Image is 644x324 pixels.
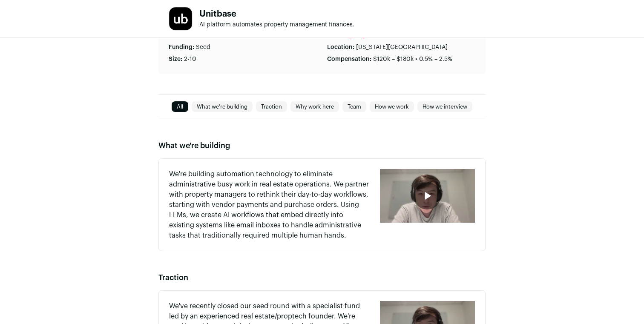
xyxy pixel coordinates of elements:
[342,102,366,112] a: Team
[370,102,414,112] a: How we work
[199,10,354,18] h1: Unitbase
[199,22,354,28] span: AI platform automates property management finances.
[158,272,486,284] h2: Traction
[327,55,371,63] p: Compensation:
[256,102,287,112] a: Traction
[169,55,182,63] p: Size:
[327,43,354,52] p: Location:
[169,7,192,30] img: 507c7f162ae9245119f00bf8e57d82b875e7de5137840b21884cd0bcbfa05bfc.jpg
[184,55,196,63] p: 2-10
[356,43,448,52] p: [US_STATE][GEOGRAPHIC_DATA]
[417,102,472,112] a: How we interview
[169,169,370,241] p: We're building automation technology to eliminate administrative busy work in real estate operati...
[196,43,210,52] p: Seed
[192,102,253,112] a: What we're building
[158,140,486,152] h2: What we're building
[373,55,452,63] p: $120k – $180k • 0.5% – 2.5%
[169,43,194,52] p: Funding:
[172,102,188,112] a: All
[290,102,339,112] a: Why work here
